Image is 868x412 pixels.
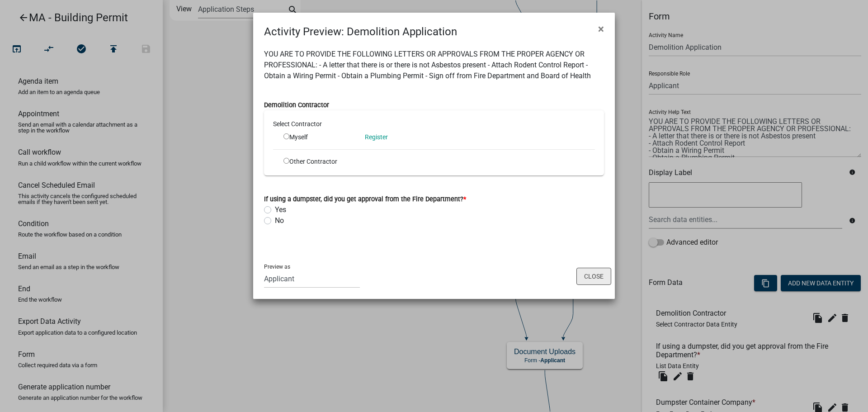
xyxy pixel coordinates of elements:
[598,23,604,35] span: ×
[264,102,329,109] label: Demolition Contractor
[275,215,284,226] label: No
[264,49,604,81] p: YOU ARE TO PROVIDE THE FOLLOWING LETTERS OR APPROVALS FROM THE PROPER AGENCY OR PROFESSIONAL: - A...
[264,24,457,40] h4: Activity Preview
[275,204,286,215] label: Yes
[591,16,611,42] button: Close
[576,268,611,285] button: Close
[264,196,466,203] label: If using a dumpster, did you get approval from the Fire Department?
[341,25,457,38] span: : Demolition Application
[365,133,388,141] a: Register
[277,157,358,166] div: Other Contractor
[266,119,602,129] div: Select Contractor
[283,133,351,142] div: Myself
[365,133,388,141] wm-modal-confirm: Register Contractor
